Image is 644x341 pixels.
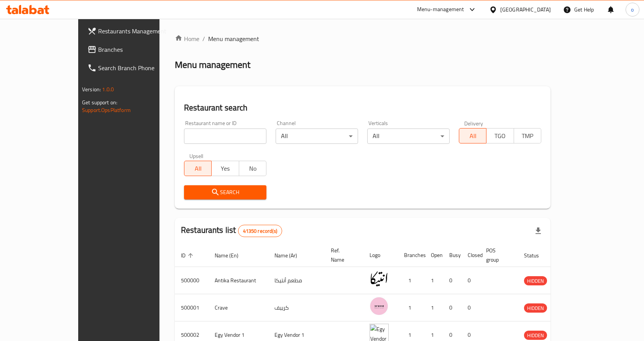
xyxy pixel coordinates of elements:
[517,130,538,142] span: TMP
[462,267,480,294] td: 0
[184,128,266,144] input: Search for restaurant name or ID..
[443,294,462,321] td: 0
[202,34,205,43] li: /
[209,294,268,321] td: Crave
[462,294,480,321] td: 0
[486,246,509,264] span: POS group
[490,130,511,142] span: TGO
[370,269,389,288] img: Antika Restaurant
[184,161,212,176] button: All
[524,276,547,285] div: HIDDEN
[238,225,282,237] div: Total records count
[81,59,186,77] a: Search Branch Phone
[190,188,260,197] span: Search
[215,251,248,260] span: Name (En)
[459,128,486,143] button: All
[175,267,209,294] td: 500000
[82,84,101,94] span: Version:
[524,303,547,313] div: HIDDEN
[181,224,282,237] h2: Restaurants list
[276,128,358,144] div: All
[98,26,180,36] span: Restaurants Management
[631,5,634,14] span: o
[425,294,443,321] td: 1
[175,294,209,321] td: 500001
[98,45,180,54] span: Branches
[370,297,389,316] img: Crave
[443,267,462,294] td: 0
[464,120,483,126] label: Delivery
[524,304,547,313] span: HIDDEN
[82,97,117,107] span: Get support on:
[500,5,551,14] div: [GEOGRAPHIC_DATA]
[98,63,180,72] span: Search Branch Phone
[367,128,450,144] div: All
[175,34,550,43] nav: breadcrumb
[81,22,186,40] a: Restaurants Management
[529,222,547,240] div: Export file
[239,161,266,176] button: No
[425,267,443,294] td: 1
[175,34,199,43] a: Home
[81,40,186,59] a: Branches
[268,294,325,321] td: كرييف
[331,246,354,264] span: Ref. Name
[524,331,547,340] span: HIDDEN
[524,251,549,260] span: Status
[462,130,483,142] span: All
[238,227,282,235] span: 41350 record(s)
[443,244,462,267] th: Busy
[82,105,131,115] a: Support.OpsPlatform
[462,244,480,267] th: Closed
[189,153,204,158] label: Upsell
[184,185,266,199] button: Search
[211,161,239,176] button: Yes
[363,244,398,267] th: Logo
[102,84,114,94] span: 1.0.0
[514,128,541,143] button: TMP
[417,5,464,14] div: Menu-management
[524,277,547,285] span: HIDDEN
[187,163,209,174] span: All
[425,244,443,267] th: Open
[184,102,541,114] h2: Restaurant search
[208,34,259,43] span: Menu management
[274,251,307,260] span: Name (Ar)
[398,267,425,294] td: 1
[215,163,236,174] span: Yes
[209,267,268,294] td: Antika Restaurant
[398,294,425,321] td: 1
[486,128,514,143] button: TGO
[175,59,250,71] h2: Menu management
[242,163,263,174] span: No
[398,244,425,267] th: Branches
[181,251,195,260] span: ID
[268,267,325,294] td: مطعم أنتيكا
